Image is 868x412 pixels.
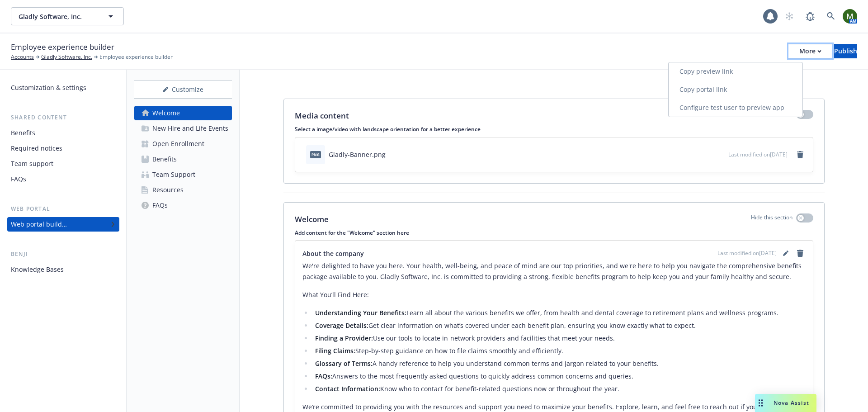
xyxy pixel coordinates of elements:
[799,44,821,58] div: More
[11,141,62,156] div: Required notices
[41,53,92,61] a: Gladly Software, Inc.
[795,248,806,259] a: remove
[134,167,232,182] a: Team Support
[11,217,67,232] div: Web portal builder
[7,250,119,259] div: Benji
[11,7,124,25] button: Gladly Software, Inc.
[315,346,355,355] strong: Filing Claims:
[312,384,806,394] li: Know who to contact for benefit-related questions now or throughout the year.
[312,308,806,318] li: Learn all about the various benefits we offer, from health and dental coverage to retirement plan...
[315,359,373,368] strong: Glossary of Terms:
[295,125,813,133] p: Select a image/video with landscape orientation for a better experience
[7,262,119,277] a: Knowledge Bases
[7,156,119,171] a: Team support
[801,7,819,25] a: Report a Bug
[312,346,806,356] li: Step-by-step guidance on how to file claims smoothly and efficiently.
[134,183,232,197] a: Resources
[11,53,34,61] a: Accounts
[7,81,119,95] a: Customization & settings
[134,198,232,213] a: FAQs
[7,204,119,213] div: Web portal
[843,9,857,24] img: photo
[152,106,180,120] div: Welcome
[134,152,232,166] a: Benefits
[295,110,349,122] p: Media content
[315,384,380,393] strong: Contact Information:
[780,248,791,259] a: editPencil
[669,81,802,99] a: Copy portal link
[774,399,809,407] span: Nova Assist
[822,7,840,25] a: Search
[717,249,777,257] span: Last modified on [DATE]
[134,81,232,99] button: Customize
[329,150,386,159] div: Gladly-Banner.png
[11,126,35,140] div: Benefits
[11,262,64,277] div: Knowledge Bases
[315,321,368,330] strong: Coverage Details:
[11,156,53,171] div: Team support
[312,333,806,344] li: Use our tools to locate in-network providers and facilities that meet your needs.
[7,141,119,156] a: Required notices
[7,113,119,122] div: Shared content
[751,213,793,225] p: Hide this section
[152,183,184,197] div: Resources
[717,150,725,159] button: preview file
[795,149,806,160] a: remove
[702,150,709,159] button: download file
[134,106,232,120] a: Welcome
[152,121,228,136] div: New Hire and Life Events
[315,372,332,380] strong: FAQs:
[7,172,119,186] a: FAQs
[7,217,119,232] a: Web portal builder
[302,260,806,282] p: We're delighted to have you here. Your health, well-being, and peace of mind are our top prioriti...
[310,151,321,158] span: png
[152,198,168,213] div: FAQs
[302,289,806,300] p: What You’ll Find Here:
[19,12,97,21] span: Gladly Software, Inc.
[152,152,177,166] div: Benefits
[315,334,373,342] strong: Finding a Provider:
[99,53,173,61] span: Employee experience builder
[11,81,86,95] div: Customization & settings
[295,213,329,225] p: Welcome
[728,151,788,158] span: Last modified on [DATE]
[312,358,806,369] li: A handy reference to help you understand common terms and jargon related to your benefits.
[834,44,857,58] div: Publish
[834,44,857,58] button: Publish
[295,229,813,237] p: Add content for the "Welcome" section here
[669,62,802,81] a: Copy preview link
[780,7,798,25] a: Start snowing
[669,99,802,117] a: Configure test user to preview app
[134,137,232,151] a: Open Enrollment
[152,137,204,151] div: Open Enrollment
[788,44,832,58] button: More
[7,126,119,140] a: Benefits
[312,320,806,331] li: Get clear information on what’s covered under each benefit plan, ensuring you know exactly what t...
[302,249,364,258] span: About the company
[312,371,806,382] li: Answers to the most frequently asked questions to quickly address common concerns and queries.
[755,394,816,412] button: Nova Assist
[134,121,232,136] a: New Hire and Life Events
[11,41,114,53] span: Employee experience builder
[152,167,195,182] div: Team Support
[315,308,406,317] strong: Understanding Your Benefits:
[755,394,766,412] div: Drag to move
[11,172,26,186] div: FAQs
[134,81,232,98] div: Customize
